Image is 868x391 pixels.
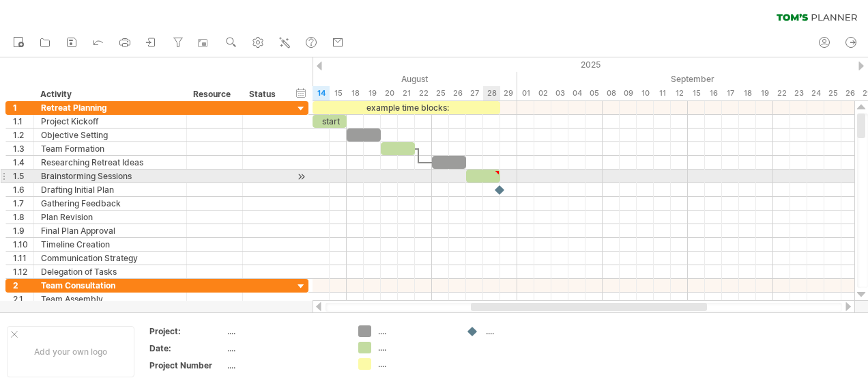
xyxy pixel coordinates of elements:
div: Wednesday, 17 September 2025 [722,86,739,100]
div: 1.9 [13,224,33,237]
div: 1.4 [13,156,33,169]
div: 1.6 [13,183,33,196]
div: 1.3 [13,142,33,155]
div: 1.11 [13,252,33,265]
div: Wednesday, 27 August 2025 [466,86,483,100]
div: Communication Strategy [41,252,179,265]
div: .... [227,342,342,354]
div: Drafting Initial Plan [41,183,179,196]
div: Researching Retreat Ideas [41,156,179,169]
div: Gathering Feedback [41,197,179,210]
div: Resource [193,87,235,101]
div: Tuesday, 9 September 2025 [620,86,637,100]
div: example time blocks: [313,101,500,114]
div: 1.8 [13,211,33,224]
div: Thursday, 14 August 2025 [313,86,330,100]
div: Tuesday, 26 August 2025 [449,86,466,100]
div: Project Number [149,360,225,371]
div: Wednesday, 24 September 2025 [807,86,824,100]
div: 1.2 [13,129,33,141]
div: Team Consultation [41,279,179,292]
div: Tuesday, 19 August 2025 [364,86,381,100]
div: Objective Setting [41,129,179,141]
div: Tuesday, 2 September 2025 [534,86,551,100]
div: Retreat Planning [41,101,179,114]
div: Monday, 25 August 2025 [432,86,449,100]
div: Thursday, 28 August 2025 [483,86,500,100]
div: Team Formation [41,142,179,155]
div: Monday, 1 September 2025 [517,86,534,100]
div: Add your own logo [7,326,134,377]
div: Thursday, 21 August 2025 [398,86,415,100]
div: Activity [40,87,179,101]
div: Friday, 5 September 2025 [585,86,603,100]
div: .... [378,325,452,337]
div: Monday, 22 September 2025 [773,86,790,100]
div: .... [227,325,342,337]
div: Final Plan Approval [41,224,179,237]
div: Thursday, 18 September 2025 [739,86,756,100]
div: 2 [13,279,33,292]
div: Date: [149,342,225,354]
div: start [313,115,347,128]
div: August 2025 [159,72,517,86]
div: Thursday, 25 September 2025 [824,86,841,100]
div: Timeline Creation [41,238,179,251]
div: Friday, 29 August 2025 [500,86,517,100]
div: Friday, 22 August 2025 [415,86,432,100]
div: .... [378,342,452,353]
div: 1.10 [13,238,33,251]
div: Thursday, 11 September 2025 [654,86,671,100]
div: 1 [13,101,33,114]
div: .... [378,358,452,370]
div: Project Kickoff [41,115,179,128]
div: Wednesday, 10 September 2025 [637,86,654,100]
div: Delegation of Tasks [41,265,179,278]
div: Tuesday, 16 September 2025 [705,86,722,100]
div: Friday, 15 August 2025 [330,86,347,100]
div: Friday, 19 September 2025 [756,86,773,100]
div: Friday, 26 September 2025 [841,86,858,100]
div: Plan Revision [41,211,179,224]
div: scroll to activity [295,170,308,184]
div: 1.7 [13,197,33,210]
div: Tuesday, 23 September 2025 [790,86,807,100]
div: 1.1 [13,115,33,128]
div: 1.5 [13,170,33,183]
div: Thursday, 4 September 2025 [568,86,585,100]
div: Status [249,87,279,101]
div: Team Assembly [41,293,179,306]
div: Monday, 8 September 2025 [603,86,620,100]
div: Brainstorming Sessions [41,170,179,183]
div: Monday, 15 September 2025 [688,86,705,100]
div: Wednesday, 20 August 2025 [381,86,398,100]
div: .... [486,325,560,337]
div: 1.12 [13,265,33,278]
div: Project: [149,325,225,337]
div: Friday, 12 September 2025 [671,86,688,100]
div: Monday, 18 August 2025 [347,86,364,100]
div: .... [227,360,342,371]
div: 2.1 [13,293,33,306]
div: Wednesday, 3 September 2025 [551,86,568,100]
